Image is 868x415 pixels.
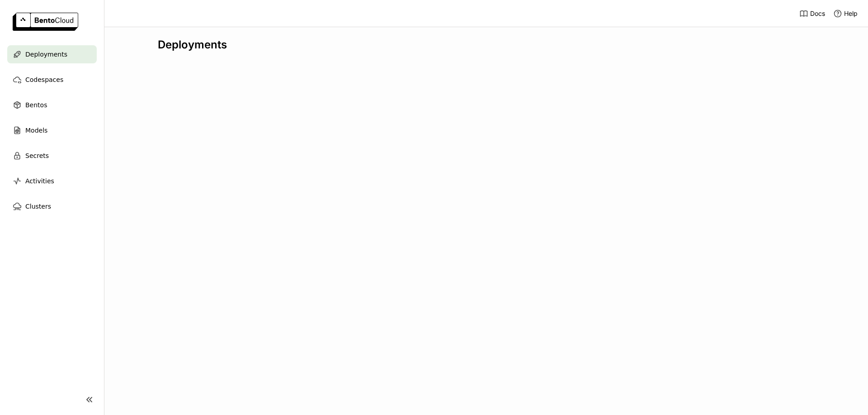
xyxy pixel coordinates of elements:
[7,147,97,165] a: Secrets
[25,125,47,136] span: Models
[158,38,814,52] div: Deployments
[833,9,858,18] div: Help
[25,201,51,212] span: Clusters
[799,9,825,18] a: Docs
[810,10,825,18] span: Docs
[25,74,63,85] span: Codespaces
[844,10,858,18] span: Help
[25,176,54,186] span: Activities
[7,121,97,139] a: Models
[25,49,67,60] span: Deployments
[25,150,49,161] span: Secrets
[7,172,97,190] a: Activities
[13,13,78,31] img: logo
[25,100,47,110] span: Bentos
[7,96,97,114] a: Bentos
[7,197,97,215] a: Clusters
